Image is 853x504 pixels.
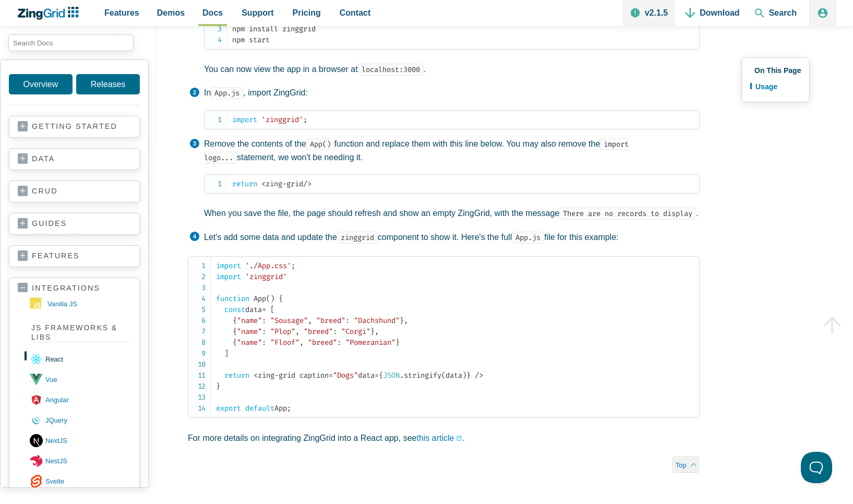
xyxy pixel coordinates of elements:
[245,261,291,270] span: './App.css'
[404,316,408,325] span: ,
[559,208,696,220] code: There are no records to display
[204,231,700,244] p: Let's add some data and update the component to show it. Here's the full file for this example:
[270,305,274,314] span: [
[333,327,337,336] span: :
[266,294,270,303] span: (
[30,430,131,451] a: nextJS
[308,338,337,347] span: "breed"
[211,87,243,99] code: App.js
[30,390,131,410] a: angular
[237,338,262,347] span: "name"
[270,338,299,347] span: "Floof"
[30,296,131,313] a: vanilla JS
[157,6,185,20] span: Demos
[261,115,303,124] span: 'zinggrid'
[216,382,220,391] span: }
[375,371,379,380] span: =
[17,7,84,20] a: ZingChart Logo. Click to return to the homepage
[441,371,446,380] span: (
[18,186,131,197] a: crud
[304,327,333,336] span: "breed"
[400,316,404,325] span: }
[242,6,273,20] span: Support
[30,410,131,430] a: JQuery
[475,371,479,380] span: /
[224,349,229,358] span: ]
[303,115,307,124] span: ;
[104,6,139,20] span: Features
[204,207,700,220] p: When you save the file, the page should refresh and show an empty ZingGrid, with the message .
[383,371,400,380] span: JSON
[204,86,700,100] p: In , import ZingGrid:
[30,349,131,369] a: react
[204,138,629,164] code: import logo...
[337,232,378,244] code: zinggrid
[479,371,483,380] span: >
[270,294,274,303] span: )
[262,338,266,347] span: :
[18,154,131,164] a: data
[232,179,257,188] span: return
[232,178,699,189] code: zing grid
[270,316,308,325] span: "Sousage"
[30,369,131,390] a: vue
[404,371,441,380] span: stringify
[270,327,295,336] span: "Plop"
[333,371,358,380] span: "Dogs"
[466,371,471,380] span: }
[262,327,266,336] span: :
[395,338,400,347] span: }
[262,316,266,325] span: :
[204,63,700,76] p: You can now view the app in a browser at .
[379,371,383,380] span: {
[245,404,274,413] span: default
[245,272,287,281] span: 'zinggrid'
[18,251,131,261] a: features
[9,74,73,94] a: Overview
[329,371,333,380] span: =
[345,338,395,347] span: "Pomeranian"
[31,323,131,342] strong: Js Frameworks & Libs
[254,294,266,303] span: App
[279,294,283,303] span: {
[512,232,544,244] code: App.js
[237,316,262,325] span: "name"
[233,327,237,336] span: {
[370,327,375,336] span: }
[274,371,279,380] span: -
[750,80,801,93] a: Usage
[303,179,307,188] span: /
[295,327,299,336] span: ,
[30,451,131,471] a: nestJS
[18,283,131,293] a: integrations
[216,261,241,270] span: import
[216,404,241,413] span: export
[216,272,241,281] span: import
[291,261,295,270] span: ;
[30,471,131,491] a: svelte
[188,431,700,445] p: For more details on integrating ZingGrid into a React app, see .
[400,371,404,380] span: .
[358,64,424,76] code: localhost:3000
[293,6,321,20] span: Pricing
[18,122,131,132] a: getting started
[204,137,700,164] p: Remove the contents of the function and replace them with this line below. You may also remove th...
[287,404,291,413] span: ;
[216,294,249,303] span: function
[308,316,312,325] span: ,
[237,327,262,336] span: "name"
[261,179,266,188] span: <
[306,138,334,150] code: App()
[224,305,245,314] span: const
[232,115,257,124] span: import
[307,179,311,188] span: >
[316,316,345,325] span: "breed"
[254,371,258,380] span: <
[337,338,341,347] span: :
[375,327,379,336] span: ,
[345,316,350,325] span: :
[76,74,140,94] a: Releases
[282,179,286,188] span: -
[216,260,699,414] code: data zing grid caption data data App
[341,327,370,336] span: "Corgi"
